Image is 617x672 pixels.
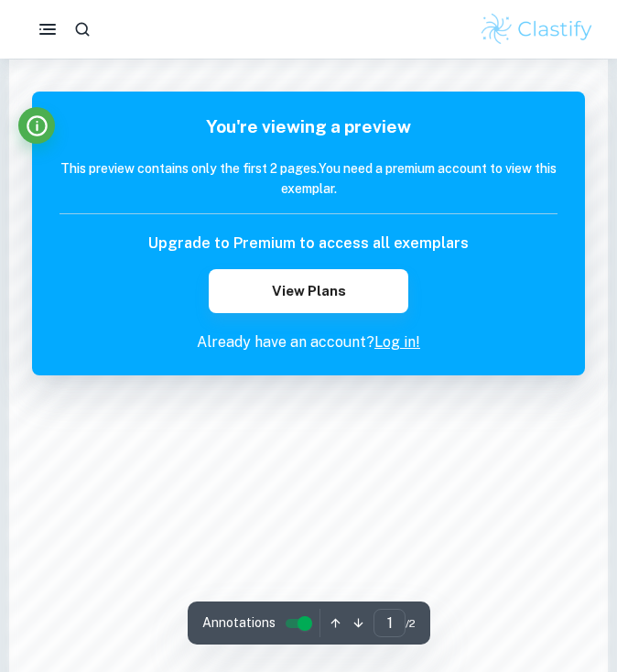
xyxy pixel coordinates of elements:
img: Clastify logo [479,11,595,48]
button: Info [18,107,55,144]
span: Annotations [202,613,276,633]
h6: This preview contains only the first 2 pages. You need a premium account to view this exemplar. [60,158,557,199]
span: / 2 [406,615,416,632]
a: Log in! [374,333,420,351]
h6: Upgrade to Premium to access all exemplars [148,233,469,255]
h5: You're viewing a preview [60,114,557,140]
p: Already have an account? [60,331,557,353]
button: View Plans [209,269,408,313]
